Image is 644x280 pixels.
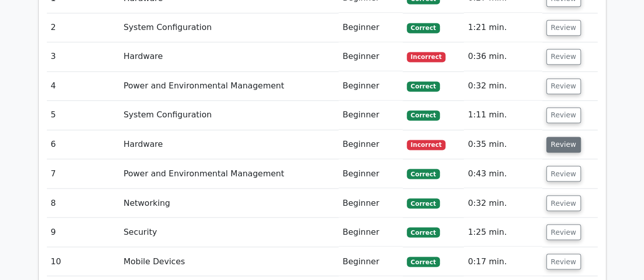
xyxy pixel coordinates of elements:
[546,166,581,181] button: Review
[47,42,120,71] td: 3
[339,159,403,188] td: Beginner
[464,159,542,188] td: 0:43 min.
[120,42,339,71] td: Hardware
[339,101,403,130] td: Beginner
[464,13,542,42] td: 1:21 min.
[339,72,403,101] td: Beginner
[120,101,339,130] td: System Configuration
[407,257,440,267] span: Correct
[546,137,581,152] button: Review
[120,72,339,101] td: Power and Environmental Management
[120,13,339,42] td: System Configuration
[464,189,542,217] td: 0:32 min.
[339,130,403,159] td: Beginner
[546,254,581,269] button: Review
[407,140,446,150] span: Incorrect
[47,189,120,217] td: 8
[464,42,542,71] td: 0:36 min.
[47,217,120,246] td: 9
[120,217,339,246] td: Security
[339,247,403,276] td: Beginner
[546,195,581,211] button: Review
[407,169,440,179] span: Correct
[546,78,581,94] button: Review
[407,81,440,91] span: Correct
[546,107,581,123] button: Review
[47,72,120,101] td: 4
[407,52,446,62] span: Incorrect
[47,159,120,188] td: 7
[546,20,581,36] button: Review
[120,247,339,276] td: Mobile Devices
[464,101,542,130] td: 1:11 min.
[464,72,542,101] td: 0:32 min.
[464,247,542,276] td: 0:17 min.
[120,130,339,159] td: Hardware
[339,189,403,217] td: Beginner
[47,101,120,130] td: 5
[47,13,120,42] td: 2
[407,110,440,120] span: Correct
[407,23,440,33] span: Correct
[339,13,403,42] td: Beginner
[407,227,440,237] span: Correct
[339,42,403,71] td: Beginner
[464,130,542,159] td: 0:35 min.
[120,189,339,217] td: Networking
[339,217,403,246] td: Beginner
[464,217,542,246] td: 1:25 min.
[546,224,581,240] button: Review
[407,198,440,208] span: Correct
[47,130,120,159] td: 6
[120,159,339,188] td: Power and Environmental Management
[546,49,581,65] button: Review
[47,247,120,276] td: 10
